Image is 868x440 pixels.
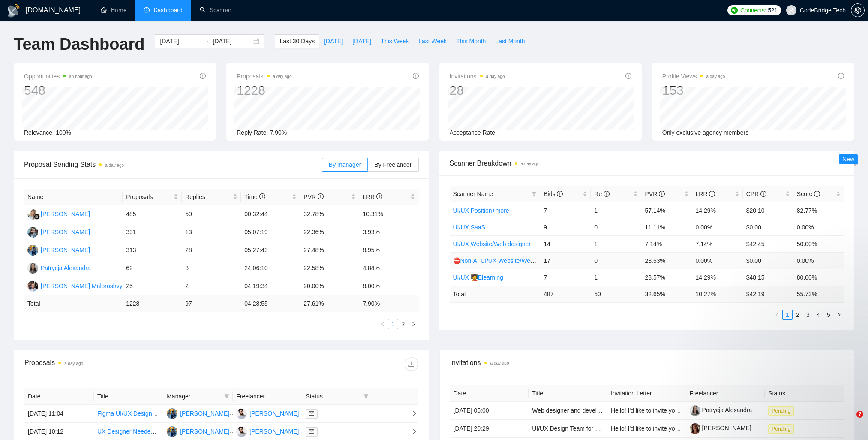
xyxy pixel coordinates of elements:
[453,257,559,264] a: ⛔Non-AI UI/UX Website/Web designer
[27,227,38,238] img: KK
[793,310,803,320] li: 2
[182,241,241,259] td: 28
[167,410,229,416] a: SA[PERSON_NAME]
[236,410,299,416] a: AT[PERSON_NAME]
[300,223,359,241] td: 22.36%
[27,282,127,289] a: DM[PERSON_NAME] Maloroshvylo
[381,36,409,46] span: This Week
[834,310,844,320] li: Next Page
[97,428,305,435] a: UX Designer Needed to Create Wireframes & UI Functional Design Document
[222,390,231,403] span: filter
[405,428,417,434] span: right
[690,405,700,416] img: c10c9g9X2ZEso9S92Bz9-2yWqvWaYU3TbhNagi4CHt8MJMJjXKYGyepbgEMkKntOqH
[530,187,538,200] span: filter
[324,36,343,46] span: [DATE]
[768,425,797,432] a: Pending
[591,202,641,219] td: 1
[24,357,221,371] div: Proposals
[529,420,607,438] td: UI/UX Design Team for Website Audit & Optimization Recommendations
[834,310,844,320] button: right
[772,310,782,320] button: left
[167,408,177,419] img: SA
[398,319,408,329] li: 2
[842,156,854,163] span: New
[793,202,844,219] td: 82.77%
[453,224,485,231] a: UI/UX SaaS
[200,6,231,14] a: searchScanner
[69,74,92,79] time: an hour ago
[692,269,743,286] td: 14.29%
[348,34,376,48] button: [DATE]
[532,425,724,432] a: UI/UX Design Team for Website Audit & Optimization Recommendations
[450,420,529,438] td: [DATE] 20:29
[275,34,319,48] button: Last 30 Days
[814,191,820,197] span: info-circle
[24,189,123,205] th: Name
[241,259,300,277] td: 24:06:10
[641,219,692,235] td: 11.11%
[182,259,241,277] td: 3
[782,310,793,320] li: 1
[376,34,414,48] button: This Week
[836,312,841,317] span: right
[591,219,641,235] td: 0
[740,6,766,15] span: Connects:
[27,263,38,274] img: PA
[233,388,302,405] th: Freelancer
[662,129,749,136] span: Only exclusive agency members
[641,269,692,286] td: 28.57%
[249,409,299,418] div: [PERSON_NAME]
[24,159,322,170] span: Proposal Sending Stats
[27,264,91,271] a: PAPatrycja Alexandra
[41,227,90,237] div: [PERSON_NAME]
[56,129,71,136] span: 100%
[743,269,793,286] td: $48.15
[123,223,182,241] td: 331
[154,6,183,14] span: Dashboard
[359,295,418,312] td: 7.90 %
[743,286,793,302] td: $ 42.19
[363,394,369,399] span: filter
[126,192,172,202] span: Proposals
[97,410,243,417] a: Figma UI/UX Designer for Custom Web & Mobile UI Kit
[182,277,241,295] td: 2
[604,191,610,197] span: info-circle
[775,312,780,317] span: left
[453,190,493,197] span: Scanner Name
[838,73,844,79] span: info-circle
[405,361,418,368] span: download
[244,193,265,200] span: Time
[692,235,743,252] td: 7.14%
[591,252,641,269] td: 0
[686,385,765,402] th: Freelancer
[659,191,665,197] span: info-circle
[27,209,38,220] img: AK
[123,241,182,259] td: 313
[309,411,314,416] span: mail
[450,357,844,368] span: Invitations
[797,190,820,197] span: Score
[259,193,265,199] span: info-circle
[414,34,451,48] button: Last Week
[607,385,686,402] th: Invitation Letter
[803,310,813,320] li: 3
[236,428,299,434] a: AT[PERSON_NAME]
[101,6,126,14] a: homeHome
[743,202,793,219] td: $20.10
[490,34,529,48] button: Last Month
[64,361,83,366] time: a day ago
[839,411,859,431] iframe: Intercom live chat
[352,36,371,46] span: [DATE]
[557,191,563,197] span: info-circle
[450,82,505,99] div: 28
[641,235,692,252] td: 7.14%
[249,427,299,436] div: [PERSON_NAME]
[450,158,844,169] span: Scanner Breakdown
[823,310,834,320] li: 5
[405,357,418,371] button: download
[451,34,490,48] button: This Month
[24,129,52,136] span: Relevance
[24,71,92,81] span: Opportunities
[731,7,738,14] img: upwork-logo.png
[180,427,229,436] div: [PERSON_NAME]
